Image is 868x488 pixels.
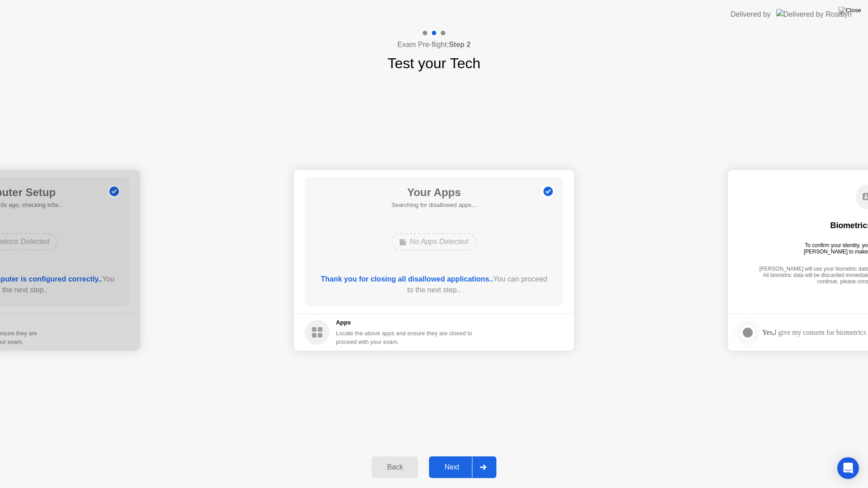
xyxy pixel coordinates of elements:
[392,201,476,210] h5: Searching for disallowed apps...
[321,275,493,283] b: Thank you for closing all disallowed applications..
[392,233,476,250] div: No Apps Detected
[374,463,415,471] div: Back
[336,329,473,346] div: Locate the above apps and ensure they are closed to proceed with your exam.
[837,457,859,479] div: Open Intercom Messenger
[429,456,496,478] button: Next
[372,456,418,478] button: Back
[318,274,551,296] div: You can proceed to the next step..
[397,39,471,50] h4: Exam Pre-flight:
[432,463,472,471] div: Next
[762,328,774,336] strong: Yes,
[387,52,481,74] h1: Test your Tech
[392,184,476,201] h1: Your Apps
[776,9,852,19] img: Delivered by Rosalyn
[731,9,771,20] div: Delivered by
[449,41,471,48] b: Step 2
[336,318,473,327] h5: Apps
[839,7,861,14] img: Close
